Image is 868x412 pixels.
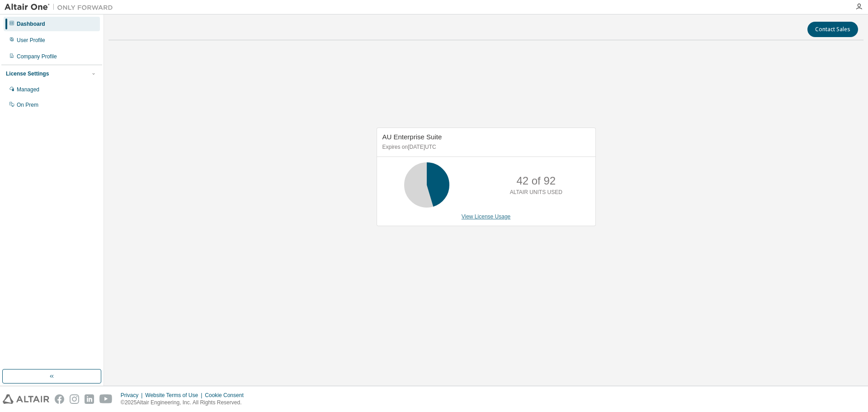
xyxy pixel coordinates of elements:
div: Privacy [121,392,145,399]
img: altair_logo.svg [3,394,49,404]
div: Company Profile [17,53,57,60]
div: Website Terms of Use [145,392,205,399]
div: Dashboard [17,20,45,28]
img: youtube.svg [99,394,113,404]
p: 42 of 92 [516,173,556,189]
img: linkedin.svg [85,394,94,404]
div: Cookie Consent [205,392,249,399]
button: Contact Sales [807,22,858,37]
div: License Settings [6,70,49,77]
a: View License Usage [462,213,511,220]
img: facebook.svg [55,394,64,404]
p: © 2025 Altair Engineering, Inc. All Rights Reserved. [121,399,249,407]
p: ALTAIR UNITS USED [510,189,562,196]
p: Expires on [DATE] UTC [382,143,588,151]
span: AU Enterprise Suite [382,133,442,141]
div: Managed [17,86,39,93]
div: User Profile [17,37,45,44]
img: instagram.svg [70,394,79,404]
div: On Prem [17,101,38,109]
img: Altair One [5,3,118,12]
